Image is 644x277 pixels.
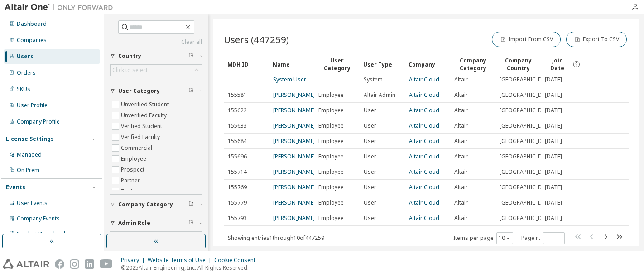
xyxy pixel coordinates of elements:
[500,199,554,206] span: [GEOGRAPHIC_DATA]
[544,57,570,72] span: Join Date
[214,257,261,264] div: Cookie Consent
[121,257,148,264] div: Privacy
[188,53,194,60] span: Clear filter
[273,153,315,160] a: [PERSON_NAME]
[3,259,49,269] img: altair_logo.svg
[499,234,511,242] button: 10
[318,168,344,176] span: Employee
[228,153,247,160] span: 155696
[454,138,468,145] span: Altair
[228,107,247,114] span: 155622
[224,33,289,46] span: Users (447259)
[409,57,447,72] div: Company
[545,184,562,191] span: [DATE]
[17,102,48,109] div: User Profile
[228,91,247,99] span: 155581
[500,168,554,176] span: [GEOGRAPHIC_DATA]
[228,184,247,191] span: 155769
[17,69,36,76] div: Orders
[409,153,439,160] a: Altair Cloud
[110,213,202,233] button: Admin Role
[364,76,383,83] span: System
[545,215,562,222] span: [DATE]
[85,259,94,269] img: linkedin.svg
[318,199,344,206] span: Employee
[6,135,54,143] div: License Settings
[409,76,439,83] a: Altair Cloud
[273,122,315,129] a: [PERSON_NAME]
[121,153,148,164] label: Employee
[364,107,376,114] span: User
[318,57,356,72] div: User Category
[572,60,581,68] svg: Date when the user was first added or directly signed up. If the user was deleted and later re-ad...
[148,257,214,264] div: Website Terms of Use
[121,186,134,197] label: Trial
[273,199,315,206] a: [PERSON_NAME]
[121,110,168,121] label: Unverified Faculty
[318,138,344,145] span: Employee
[500,153,554,160] span: [GEOGRAPHIC_DATA]
[70,259,79,269] img: instagram.svg
[17,118,60,125] div: Company Profile
[17,37,47,44] div: Companies
[454,153,468,160] span: Altair
[273,137,315,145] a: [PERSON_NAME]
[364,168,376,176] span: User
[228,199,247,206] span: 155779
[5,3,118,12] img: Altair One
[364,215,376,222] span: User
[454,76,468,83] span: Altair
[409,168,439,176] a: Altair Cloud
[454,107,468,114] span: Altair
[500,91,554,99] span: [GEOGRAPHIC_DATA]
[364,122,376,129] span: User
[121,132,162,143] label: Verified Faculty
[118,87,160,95] span: User Category
[318,153,344,160] span: Employee
[188,87,194,95] span: Clear filter
[227,57,265,72] div: MDH ID
[545,168,562,176] span: [DATE]
[545,199,562,206] span: [DATE]
[545,107,562,114] span: [DATE]
[454,57,492,72] div: Company Category
[121,175,142,186] label: Partner
[500,107,554,114] span: [GEOGRAPHIC_DATA]
[545,91,562,99] span: [DATE]
[110,195,202,215] button: Company Category
[545,122,562,129] span: [DATE]
[500,215,554,222] span: [GEOGRAPHIC_DATA]
[273,168,315,176] a: [PERSON_NAME]
[118,53,141,60] span: Country
[364,138,376,145] span: User
[364,153,376,160] span: User
[499,57,537,72] div: Company Country
[121,143,154,153] label: Commercial
[112,67,148,74] div: Click to select
[121,164,146,175] label: Prospect
[454,215,468,222] span: Altair
[121,264,261,272] p: © 2025 Altair Engineering, Inc. All Rights Reserved.
[228,234,324,242] span: Showing entries 1 through 10 of 447259
[521,232,565,244] span: Page n.
[500,76,554,83] span: [GEOGRAPHIC_DATA]
[500,122,554,129] span: [GEOGRAPHIC_DATA]
[409,183,439,191] a: Altair Cloud
[17,230,68,238] div: Product Downloads
[121,99,171,110] label: Unverified Student
[363,57,401,72] div: User Type
[17,215,60,222] div: Company Events
[364,199,376,206] span: User
[17,86,30,93] div: SKUs
[188,201,194,208] span: Clear filter
[454,199,468,206] span: Altair
[454,122,468,129] span: Altair
[273,214,315,222] a: [PERSON_NAME]
[566,32,627,47] button: Export To CSV
[17,200,48,207] div: User Events
[118,201,173,208] span: Company Category
[409,122,439,129] a: Altair Cloud
[17,167,39,174] div: On Prem
[121,121,164,132] label: Verified Student
[110,81,202,101] button: User Category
